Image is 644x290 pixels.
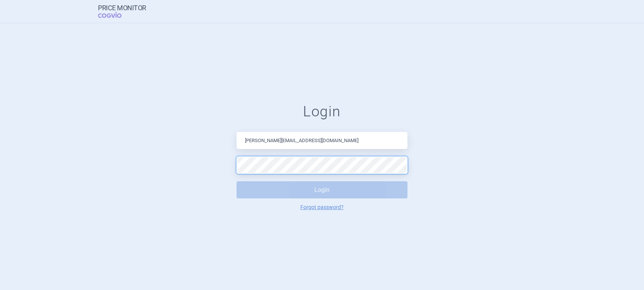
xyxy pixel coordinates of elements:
button: Login [237,181,407,198]
input: Email [237,132,407,149]
span: COGVIO [98,12,132,18]
strong: Price Monitor [98,4,146,12]
a: Price MonitorCOGVIO [98,4,146,19]
h1: Login [237,103,407,120]
a: Forgot password? [300,204,344,210]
